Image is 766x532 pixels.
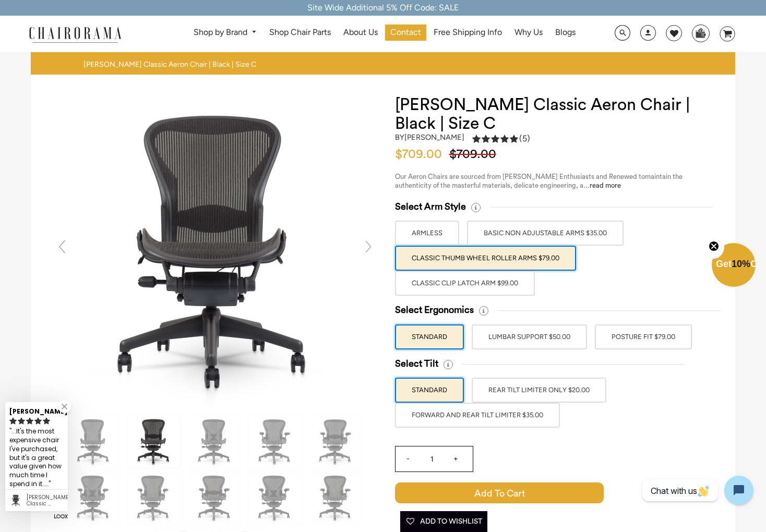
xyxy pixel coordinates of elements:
input: + [444,446,469,471]
a: [PERSON_NAME] [404,132,464,142]
span: $709.00 [449,148,501,161]
a: Free Shipping Info [428,25,507,41]
img: Herman Miller Classic Aeron Chair | Black | Size C - chairorama [188,416,241,468]
label: REAR TILT LIMITER ONLY $20.00 [472,378,606,403]
button: Add To Wishlist [400,511,487,532]
span: [PERSON_NAME] Classic Aeron Chair | Black | Size C [83,60,256,69]
img: Herman Miller Classic Aeron Chair | Black | Size C - chairorama [67,416,119,468]
a: Shop Chair Parts [264,25,336,41]
div: ...It's the most expensive chair I've purchased, but it's a great value given how much time I spe... [9,426,64,490]
span: (5) [519,134,530,144]
img: Herman Miller Classic Aeron Chair | Black | Size C - chairorama [128,416,180,468]
svg: rating icon full [43,417,50,425]
div: 5.0 rating (5 votes) [472,133,530,144]
img: Herman Miller Classic Aeron Chair | Black | Size C - chairorama [67,472,119,524]
svg: rating icon full [34,417,42,425]
span: Add to Cart [395,482,604,503]
a: 5.0 rating (5 votes) [472,133,530,147]
a: Blogs [550,25,581,41]
svg: rating icon full [26,417,33,425]
label: LUMBAR SUPPORT $50.00 [472,324,587,349]
img: WhatsApp_Image_2024-07-12_at_16.23.01.webp [692,25,709,41]
label: FORWARD AND REAR TILT LIMITER $35.00 [395,403,560,428]
a: read more [590,182,621,189]
img: Herman Miller Classic Aeron Chair | Black | Size C - chairorama [309,416,362,468]
svg: rating icon full [18,417,25,425]
span: Why Us [514,27,543,38]
span: Select Ergonomics [395,304,474,316]
span: Contact [390,27,421,38]
label: POSTURE FIT $79.00 [595,324,692,349]
span: Shop Chair Parts [269,27,331,38]
label: ARMLESS [395,221,459,246]
img: Herman Miller Classic Aeron Chair | Black | Size C - chairorama [128,472,180,524]
span: Get Off [716,259,764,269]
h2: by [395,133,464,142]
label: STANDARD [395,378,464,403]
span: 10% [732,259,750,269]
span: Free Shipping Info [434,27,502,38]
img: Herman Miller Classic Aeron Chair | Black | Size C - chairorama [309,472,362,524]
div: Herman Miller Classic Aeron Chair | Black | Size C [27,494,64,507]
a: Shop by Brand [188,25,262,41]
img: chairorama [23,25,127,43]
span: $709.00 [395,148,447,161]
nav: breadcrumbs [83,60,260,69]
label: Classic Thumb Wheel Roller Arms $79.00 [395,246,576,271]
svg: rating icon full [9,417,17,425]
span: About Us [343,27,378,38]
span: Our Aeron Chairs are sourced from [PERSON_NAME] Enthusiasts and Renewed to [395,173,645,180]
button: Add to Cart [395,482,619,503]
a: About Us [338,25,383,41]
img: Herman Miller Classic Aeron Chair | Black | Size C - chairorama [249,416,301,468]
span: Blogs [555,27,576,38]
img: Herman Miller Classic Aeron Chair | Black | Size C - chairorama [188,472,241,524]
input: - [396,446,421,471]
a: Why Us [509,25,548,41]
span: Select Arm Style [395,201,466,213]
label: BASIC NON ADJUSTABLE ARMS $35.00 [467,221,624,246]
img: DSC_4782_363b2a92-e0ba-4177-aa0e-9bf28b835f8a_grande.jpg [59,95,372,408]
label: Classic Clip Latch Arm $99.00 [395,271,535,296]
div: [PERSON_NAME] [9,403,64,416]
label: STANDARD [395,324,464,349]
div: Get10%OffClose teaser [712,244,756,288]
nav: DesktopNavigation [172,25,597,44]
a: Contact [385,25,426,41]
span: Add To Wishlist [405,511,482,532]
span: Select Tilt [395,358,438,370]
h1: [PERSON_NAME] Classic Aeron Chair | Black | Size C [395,95,715,133]
img: Herman Miller Classic Aeron Chair | Black | Size C - chairorama [249,472,301,524]
button: Close teaser [703,235,724,259]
